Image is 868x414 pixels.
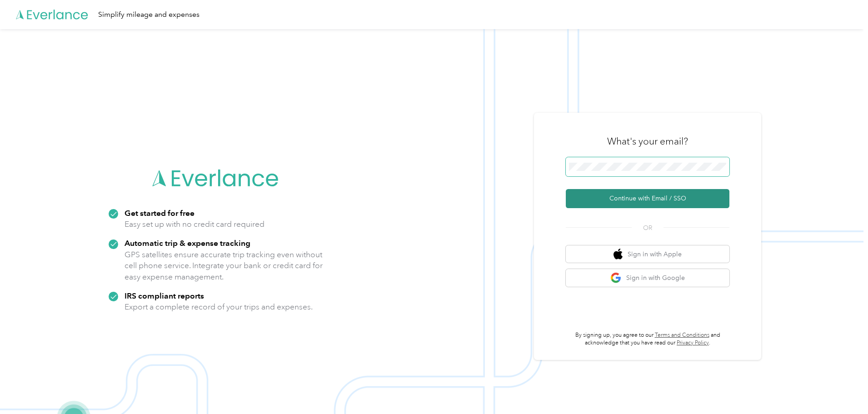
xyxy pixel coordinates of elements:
[125,249,323,283] p: GPS satellites ensure accurate trip tracking even without cell phone service. Integrate your bank...
[566,189,729,208] button: Continue with Email / SSO
[566,245,729,263] button: apple logoSign in with Apple
[614,249,623,260] img: apple logo
[125,238,250,248] strong: Automatic trip & expense tracking
[566,331,729,347] p: By signing up, you agree to our and acknowledge that you have read our .
[125,208,195,218] strong: Get started for free
[632,223,663,233] span: OR
[610,272,622,284] img: google logo
[98,9,200,20] div: Simplify mileage and expenses
[125,291,204,300] strong: IRS compliant reports
[677,339,709,346] a: Privacy Policy
[125,219,264,230] p: Easy set up with no credit card required
[125,301,313,313] p: Export a complete record of your trips and expenses.
[607,135,688,148] h3: What's your email?
[655,332,709,339] a: Terms and Conditions
[566,269,729,287] button: google logoSign in with Google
